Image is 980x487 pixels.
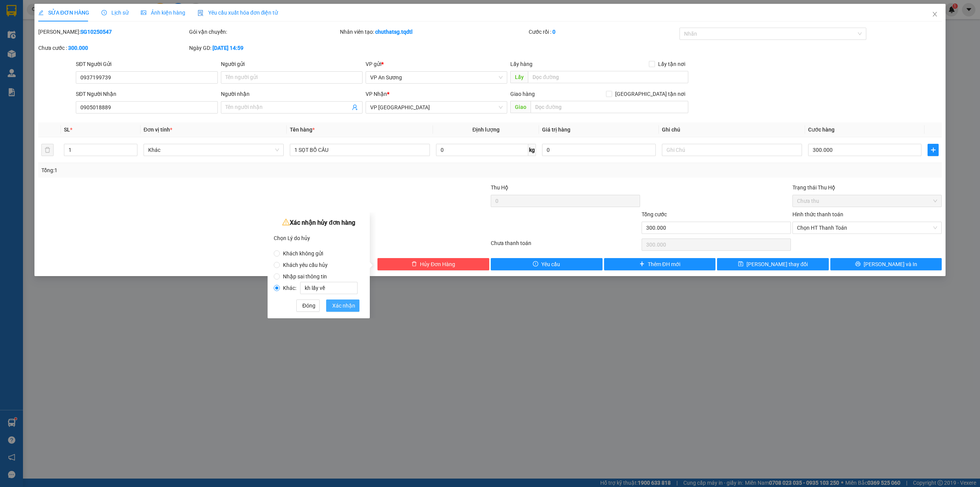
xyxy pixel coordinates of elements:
button: exclamation-circleYêu cầu [491,258,603,270]
button: Xác nhận [326,299,359,312]
button: deleteHủy Đơn Hàng [377,258,489,270]
span: Yêu cầu xuất hóa đơn điện tử [198,10,278,16]
input: Ghi Chú [662,144,802,156]
span: clock-circle [101,10,107,15]
input: Khác: [300,282,358,294]
button: Đóng [296,299,320,312]
span: Xác nhận [332,301,355,310]
span: warning [282,218,290,226]
div: SĐT Người Nhận [76,90,217,98]
span: printer [855,261,861,267]
span: Tên hàng [290,127,315,133]
b: 0 [552,29,555,35]
span: Lịch sử [101,10,129,16]
button: printer[PERSON_NAME] và In [830,258,942,270]
th: Ghi chú [659,122,805,137]
span: plus [928,147,938,153]
span: Giá trị hàng [542,127,570,133]
input: Dọc đường [528,71,688,83]
span: Hủy Đơn Hàng [420,260,455,268]
span: Lấy [510,71,528,83]
span: Chưa thu [797,195,937,207]
span: Thêm ĐH mới [648,260,680,268]
span: Giao hàng [510,91,535,97]
button: Close [924,4,946,25]
div: [PERSON_NAME]: [38,28,188,36]
span: kg [528,144,536,156]
span: picture [141,10,146,15]
input: VD: Bàn, Ghế [290,144,430,156]
div: Nhân viên tạo: [340,28,527,36]
div: Cước rồi : [529,28,678,36]
span: Yêu cầu [541,260,560,268]
span: Đóng [302,301,315,310]
button: delete [41,144,54,156]
b: SG10250547 [80,29,112,35]
span: Cước hàng [808,127,835,133]
b: chuthatsg.tqdtl [375,29,413,35]
span: Khác: [280,285,361,291]
span: [GEOGRAPHIC_DATA] tận nơi [612,90,688,98]
span: Khách yêu cầu hủy [280,262,331,268]
span: SỬA ĐƠN HÀNG [38,10,89,16]
span: Đơn vị tính [144,127,172,133]
div: VP gửi [366,60,507,68]
span: Tổng cước [642,211,667,217]
span: VP Nhận [366,91,387,97]
span: plus [639,261,645,267]
span: Giao [510,101,531,113]
b: [DATE] 14:59 [212,45,243,51]
span: Thu Hộ [491,184,508,191]
span: Định lượng [472,127,500,133]
span: VP An Sương [370,72,503,83]
span: Lấy hàng [510,61,532,67]
span: user-add [352,104,358,110]
span: edit [38,10,44,15]
span: SL [64,127,70,133]
div: Chọn Lý do hủy [274,232,364,244]
div: Trạng thái Thu Hộ [792,183,942,192]
span: save [738,261,743,267]
button: plus [928,144,939,156]
button: save[PERSON_NAME] thay đổi [717,258,829,270]
input: Dọc đường [531,101,688,113]
div: Người gửi [221,60,363,68]
span: Ảnh kiện hàng [141,10,185,16]
span: delete [412,261,417,267]
span: close [932,11,938,17]
div: Gói vận chuyển: [189,28,338,36]
div: Người nhận [221,90,363,98]
span: VP Đà Nẵng [370,102,503,113]
label: Hình thức thanh toán [792,211,843,217]
div: Chưa cước : [38,44,188,52]
img: icon [198,10,204,16]
span: Khách không gửi [280,250,326,257]
span: Nhập sai thông tin [280,273,330,280]
span: exclamation-circle [533,261,538,267]
button: plusThêm ĐH mới [604,258,716,270]
span: [PERSON_NAME] và In [864,260,917,268]
div: Ngày GD: [189,44,338,52]
div: Tổng: 1 [41,166,378,174]
span: Lấy tận nơi [655,60,688,68]
div: Xác nhận hủy đơn hàng [274,217,364,229]
div: SĐT Người Gửi [76,60,217,68]
b: 300.000 [68,45,88,51]
div: Chưa thanh toán [490,239,641,252]
span: Khác [148,144,279,156]
span: Chọn HT Thanh Toán [797,222,937,234]
span: [PERSON_NAME] thay đổi [746,260,808,268]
